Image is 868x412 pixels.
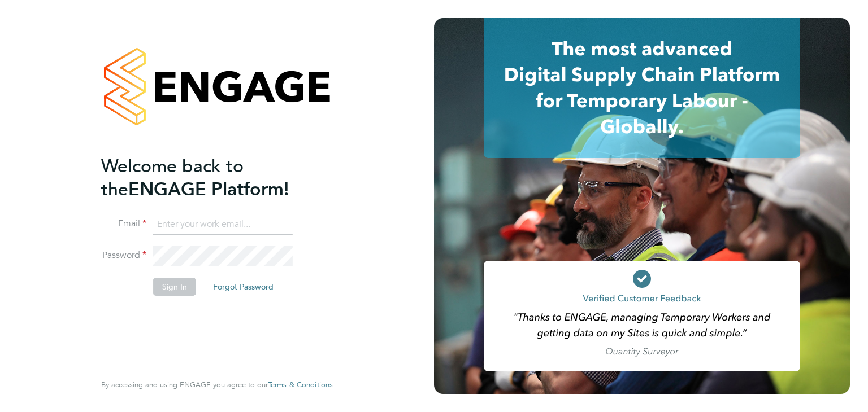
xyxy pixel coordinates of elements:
button: Forgot Password [204,278,283,296]
span: Welcome back to the [101,155,244,200]
label: Email [101,218,146,230]
a: Terms & Conditions [268,380,333,389]
label: Password [101,249,146,261]
button: Sign In [153,278,196,296]
span: By accessing and using ENGAGE you agree to our [101,380,333,389]
h2: ENGAGE Platform! [101,155,322,201]
span: Terms & Conditions [268,380,333,389]
input: Enter your work email... [153,214,293,235]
